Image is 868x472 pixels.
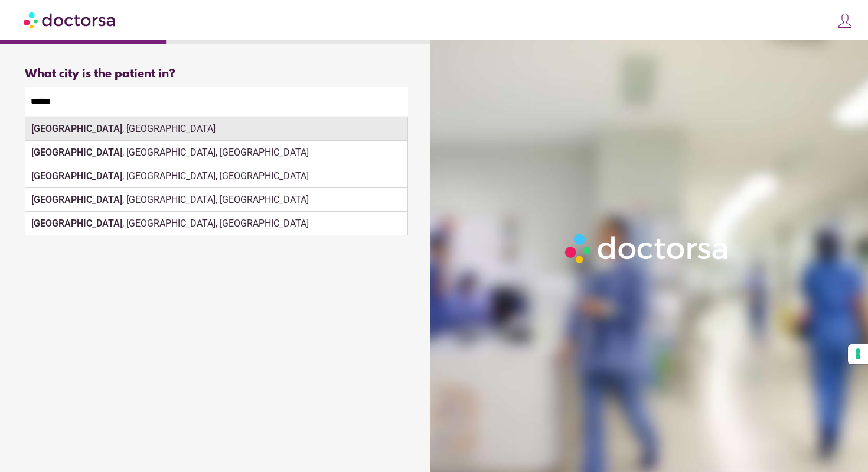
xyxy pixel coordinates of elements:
[848,344,868,364] button: Your consent preferences for tracking technologies
[25,141,407,164] div: , [GEOGRAPHIC_DATA], [GEOGRAPHIC_DATA]
[837,12,853,29] img: icons8-customer-100.png
[560,229,734,268] img: Logo-Doctorsa-trans-White-partial-flat.png
[25,188,407,212] div: , [GEOGRAPHIC_DATA], [GEOGRAPHIC_DATA]
[25,164,407,188] div: , [GEOGRAPHIC_DATA], [GEOGRAPHIC_DATA]
[25,67,408,81] div: What city is the patient in?
[31,147,122,158] strong: [GEOGRAPHIC_DATA]
[31,194,122,205] strong: [GEOGRAPHIC_DATA]
[24,7,117,33] img: Doctorsa.com
[31,218,122,229] strong: [GEOGRAPHIC_DATA]
[25,117,407,141] div: , [GEOGRAPHIC_DATA]
[31,123,122,134] strong: [GEOGRAPHIC_DATA]
[25,212,407,235] div: , [GEOGRAPHIC_DATA], [GEOGRAPHIC_DATA]
[25,116,408,142] div: Make sure the city you pick is where you need assistance.
[31,170,122,182] strong: [GEOGRAPHIC_DATA]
